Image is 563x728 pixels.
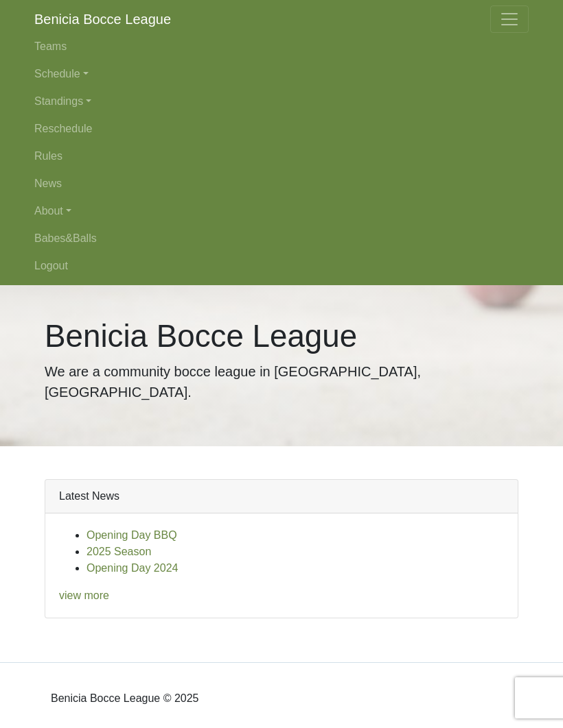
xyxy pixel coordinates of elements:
[34,252,529,280] a: Logout
[59,590,109,601] a: view more
[34,115,529,143] a: Reschedule
[490,5,529,33] button: Toggle navigation
[34,225,529,252] a: Babes&Balls
[34,33,529,60] a: Teams
[34,88,529,115] a: Standings
[45,318,518,356] h1: Benicia Bocce League
[87,529,177,541] a: Opening Day BBQ
[45,361,518,402] p: We are a community bocce league in [GEOGRAPHIC_DATA], [GEOGRAPHIC_DATA].
[87,562,178,574] a: Opening Day 2024
[34,674,529,723] div: Benicia Bocce League © 2025
[34,60,529,88] a: Schedule
[87,546,151,557] a: 2025 Season
[34,5,171,33] a: Benicia Bocce League
[45,480,518,513] div: Latest News
[34,170,529,197] a: News
[34,197,529,225] a: About
[34,143,529,170] a: Rules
